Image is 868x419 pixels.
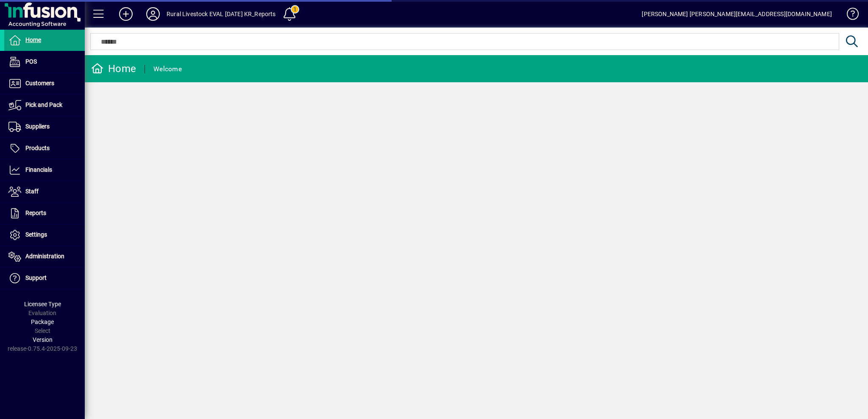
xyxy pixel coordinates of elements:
[4,51,85,73] a: POS
[31,318,54,325] span: Package
[25,209,46,216] span: Reports
[642,7,832,21] div: [PERSON_NAME] [PERSON_NAME][EMAIL_ADDRESS][DOMAIN_NAME]
[4,181,85,202] a: Staff
[4,138,85,159] a: Products
[25,101,62,108] span: Pick and Pack
[4,203,85,224] a: Reports
[840,2,857,29] a: Knowledge Base
[4,116,85,137] a: Suppliers
[4,246,85,267] a: Administration
[4,159,85,181] a: Financials
[25,145,50,151] span: Products
[153,62,182,76] div: Welcome
[4,95,85,116] a: Pick and Pack
[33,336,53,343] span: Version
[25,253,64,260] span: Administration
[25,188,39,195] span: Staff
[4,268,85,289] a: Support
[25,58,37,65] span: POS
[139,6,167,22] button: Profile
[25,166,52,173] span: Financials
[4,224,85,246] a: Settings
[25,231,47,238] span: Settings
[25,80,54,87] span: Customers
[25,274,47,281] span: Support
[91,62,136,75] div: Home
[112,6,139,22] button: Add
[4,73,85,94] a: Customers
[25,123,50,130] span: Suppliers
[25,36,41,43] span: Home
[24,301,61,307] span: Licensee Type
[167,7,276,21] div: Rural Livestock EVAL [DATE] KR_Reports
